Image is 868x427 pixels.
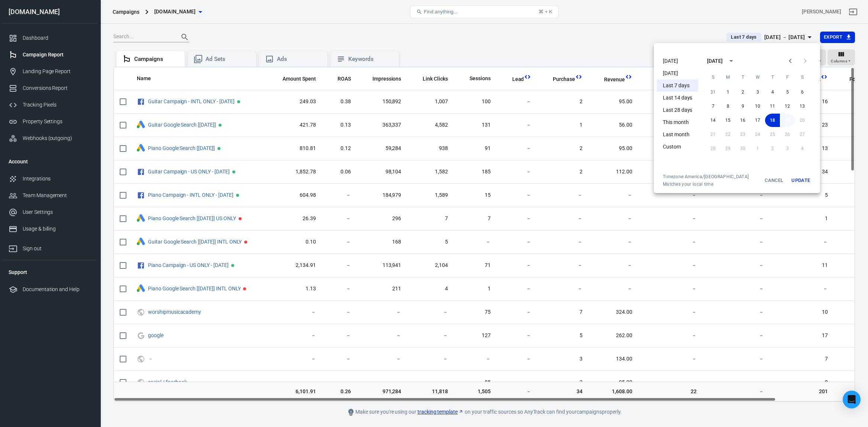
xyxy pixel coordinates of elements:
[657,104,698,116] li: Last 28 days
[720,100,735,113] button: 8
[796,70,809,85] span: Saturday
[706,114,720,127] button: 14
[706,100,720,113] button: 7
[795,100,810,113] button: 13
[783,53,798,68] button: Previous month
[765,85,780,99] button: 4
[657,92,698,104] li: Last 14 days
[765,100,780,113] button: 11
[780,100,795,113] button: 12
[735,85,750,99] button: 2
[657,141,698,153] li: Custom
[720,114,735,127] button: 15
[657,116,698,128] li: This month
[725,55,738,67] button: calendar view is open, switch to year view
[721,70,735,85] span: Monday
[706,70,720,85] span: Sunday
[657,79,698,92] li: Last 7 days
[707,57,723,65] div: [DATE]
[657,55,698,67] li: [DATE]
[766,70,779,85] span: Thursday
[735,114,750,127] button: 16
[663,181,749,187] span: Matches your local time
[736,70,749,85] span: Tuesday
[765,114,780,127] button: 18
[795,85,810,99] button: 6
[735,100,750,113] button: 9
[657,67,698,79] li: [DATE]
[750,85,765,99] button: 3
[751,70,764,85] span: Wednesday
[843,391,861,408] div: Open Intercom Messenger
[789,174,813,187] button: Update
[663,174,749,180] div: Timezone: America/[GEOGRAPHIC_DATA]
[780,114,795,127] button: 19
[781,70,794,85] span: Friday
[720,85,735,99] button: 1
[750,100,765,113] button: 10
[706,85,720,99] button: 31
[762,174,786,187] button: Cancel
[657,128,698,141] li: Last month
[780,85,795,99] button: 5
[750,114,765,127] button: 17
